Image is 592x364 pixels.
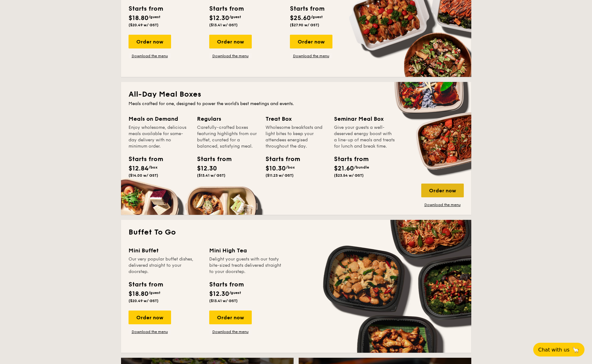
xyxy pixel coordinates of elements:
div: Delight your guests with our tasty bite-sized treats delivered straight to your doorstep. [209,256,282,275]
button: Chat with us🦙 [533,343,584,356]
span: /guest [229,15,241,19]
div: Starts from [334,154,362,164]
div: Order now [209,311,252,324]
h2: All-Day Meal Boxes [129,89,464,99]
div: Order now [129,35,171,48]
div: Treat Box [266,114,326,123]
div: Starts from [209,280,243,289]
a: Download the menu [209,329,252,334]
span: $21.60 [334,165,354,172]
span: /guest [149,291,160,295]
span: /box [286,165,295,169]
div: Starts from [290,4,324,13]
span: $18.80 [129,14,149,22]
span: $10.30 [266,165,286,172]
span: $25.60 [290,14,311,22]
div: Mini High Tea [209,246,282,255]
span: ($13.41 w/ GST) [209,23,238,27]
span: /guest [311,15,323,19]
span: Chat with us [538,347,569,353]
span: ($11.23 w/ GST) [266,173,294,178]
a: Download the menu [209,53,252,58]
a: Download the menu [129,53,171,58]
span: ($14.00 w/ GST) [129,173,158,178]
span: ($23.54 w/ GST) [334,173,364,178]
a: Download the menu [290,53,332,58]
span: ($27.90 w/ GST) [290,23,319,27]
a: Download the menu [129,329,171,334]
span: $12.30 [197,165,217,172]
span: ($20.49 w/ GST) [129,23,159,27]
span: ($20.49 w/ GST) [129,299,159,303]
div: Order now [421,184,464,197]
div: Our very popular buffet dishes, delivered straight to your doorstep. [129,256,202,275]
div: Starts from [266,154,294,164]
a: Download the menu [421,202,464,207]
div: Starts from [129,280,163,289]
span: $12.84 [129,165,149,172]
div: Starts from [209,4,243,13]
div: Meals on Demand [129,114,190,123]
span: $12.30 [209,14,229,22]
span: $18.80 [129,290,149,298]
span: ($13.41 w/ GST) [209,299,238,303]
div: Regulars [197,114,258,123]
span: $12.30 [209,290,229,298]
div: Starts from [197,154,225,164]
div: Enjoy wholesome, delicious meals available for same-day delivery with no minimum order. [129,124,190,149]
span: ($13.41 w/ GST) [197,173,225,178]
div: Seminar Meal Box [334,114,395,123]
div: Give your guests a well-deserved energy boost with a line-up of meals and treats for lunch and br... [334,124,395,149]
div: Starts from [129,154,157,164]
span: /guest [149,15,160,19]
div: Order now [209,35,252,48]
div: Order now [129,311,171,324]
h2: Buffet To Go [129,227,464,237]
div: Mini Buffet [129,246,202,255]
div: Wholesome breakfasts and light bites to keep your attendees energised throughout the day. [266,124,326,149]
div: Meals crafted for one, designed to power the world's best meetings and events. [129,101,464,107]
span: /box [149,165,158,169]
div: Starts from [129,4,163,13]
span: 🦙 [572,346,579,353]
span: /guest [229,291,241,295]
div: Order now [290,35,332,48]
div: Carefully-crafted boxes featuring highlights from our buffet, curated for a balanced, satisfying ... [197,124,258,149]
span: /bundle [354,165,369,169]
